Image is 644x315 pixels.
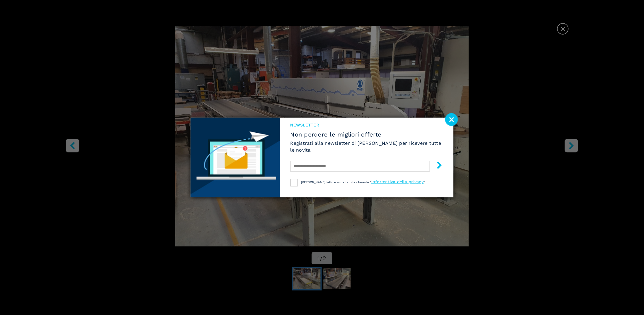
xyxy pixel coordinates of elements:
span: NEWSLETTER [290,122,443,128]
a: informativa della privacy [371,179,424,184]
h6: Registrati alla newsletter di [PERSON_NAME] per ricevere tutte le novità [290,140,443,153]
span: Non perdere le migliori offerte [290,131,443,138]
button: submit-button [430,159,443,173]
span: " [424,181,425,184]
img: Newsletter image [191,118,280,197]
span: [PERSON_NAME] letto e accettato le clausole " [301,181,371,184]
